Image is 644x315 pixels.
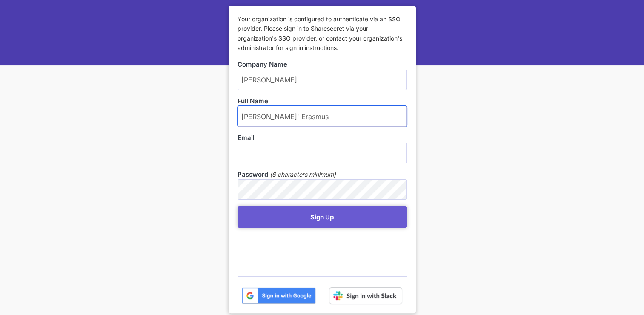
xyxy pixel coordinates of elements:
[601,272,634,305] iframe: Drift Widget Chat Controller
[270,170,336,179] em: (6 characters minimum)
[238,170,268,179] label: Password
[329,287,402,304] img: Sign in with Slack
[242,287,316,304] img: btn_google_signin_dark_normal_web@2x-02e5a4921c5dab0481f19210d7229f84a41d9f18e5bdafae021273015eeb...
[238,133,407,143] label: Email
[238,232,367,265] iframe: reCAPTCHA
[238,15,407,53] p: Your organization is configured to authenticate via an SSO provider. Please sign in to Sharesecre...
[238,96,407,106] label: Full Name
[238,206,407,228] button: Sign Up
[238,60,407,69] label: Company Name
